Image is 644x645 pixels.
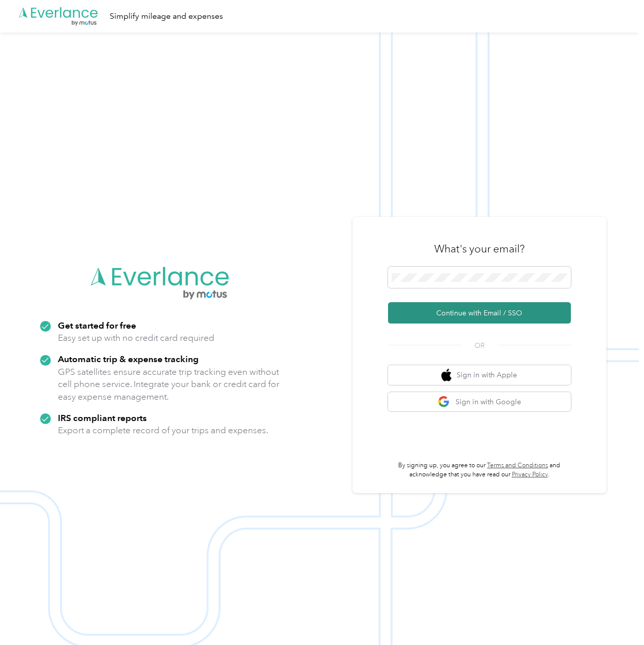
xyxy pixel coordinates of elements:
p: Easy set up with no credit card required [58,332,214,344]
div: Simplify mileage and expenses [110,10,223,23]
h3: What's your email? [434,242,525,256]
p: Export a complete record of your trips and expenses. [58,424,268,437]
iframe: Everlance-gr Chat Button Frame [587,588,644,645]
p: GPS satellites ensure accurate trip tracking even without cell phone service. Integrate your bank... [58,366,280,403]
button: google logoSign in with Google [388,392,571,412]
button: Continue with Email / SSO [388,302,571,324]
button: apple logoSign in with Apple [388,365,571,385]
strong: IRS compliant reports [58,412,147,423]
p: By signing up, you agree to our and acknowledge that you have read our . [388,461,571,479]
img: apple logo [441,369,452,381]
strong: Automatic trip & expense tracking [58,353,199,364]
span: OR [462,340,497,351]
a: Terms and Conditions [487,462,548,469]
img: google logo [438,396,450,408]
strong: Get started for free [58,320,136,331]
a: Privacy Policy [512,471,548,478]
